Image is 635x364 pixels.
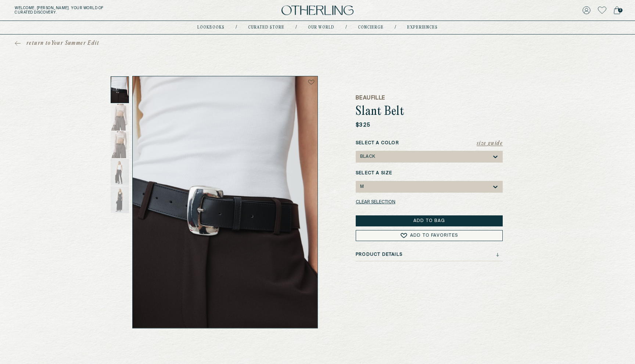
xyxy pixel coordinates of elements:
[248,26,284,29] a: Curated store
[356,230,503,241] button: Add to Favorites
[111,131,129,158] img: Thumbnail 3
[360,154,376,159] div: Black
[356,105,503,119] h1: Slant Belt
[614,5,620,15] a: 3
[356,200,395,204] button: Clear selection
[111,104,129,131] img: Thumbnail 2
[356,140,503,146] label: Select a Color
[410,233,458,238] span: Add to Favorites
[477,140,503,147] button: Size Guide
[407,26,438,29] a: experiences
[15,40,99,47] a: return toYour Summer Edit
[618,8,623,12] span: 3
[308,26,334,29] a: Our world
[281,6,354,15] img: logo
[295,25,297,30] div: /
[356,121,371,129] p: $325
[356,215,503,226] button: Add to Bag
[197,26,225,29] a: lookbooks
[358,26,384,29] a: concierge
[111,186,129,213] img: Thumbnail 5
[15,6,196,15] h5: Welcome, [PERSON_NAME] . Your world of curated discovery.
[236,25,237,30] div: /
[356,94,503,102] h5: Beaufille
[26,40,99,47] span: return to Your Summer Edit
[360,184,364,189] div: M
[356,252,402,257] h3: Product Details
[345,25,347,30] div: /
[111,159,129,186] img: Thumbnail 4
[395,25,396,30] div: /
[356,170,503,176] label: Select a Size
[133,76,317,328] img: Slant Belt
